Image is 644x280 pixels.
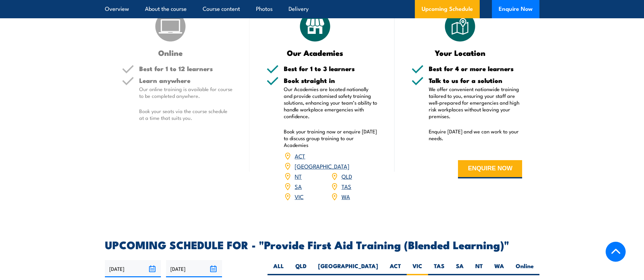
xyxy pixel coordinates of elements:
[290,262,312,275] label: QLD
[284,77,378,84] h5: Book straight in
[407,262,428,275] label: VIC
[139,86,233,99] p: Our online training is available for course to be completed anywhere.
[166,260,222,277] input: To date
[510,262,539,275] label: Online
[429,128,522,142] p: Enquire [DATE] and we can work to your needs.
[284,65,378,72] h5: Best for 1 to 3 learners
[295,152,305,160] a: ACT
[105,240,539,249] h2: UPCOMING SCHEDULE FOR - "Provide First Aid Training (Blended Learning)"
[429,86,522,120] p: We offer convenient nationwide training tailored to you, ensuring your staff are well-prepared fo...
[105,260,161,277] input: From date
[122,49,219,57] h3: Online
[139,108,233,121] p: Book your seats via the course schedule at a time that suits you.
[342,172,352,180] a: QLD
[284,128,378,148] p: Book your training now or enquire [DATE] to discuss group training to our Academies
[266,49,364,57] h3: Our Academies
[470,262,489,275] label: NT
[489,262,510,275] label: WA
[139,65,233,72] h5: Best for 1 to 12 learners
[295,182,302,190] a: SA
[384,262,407,275] label: ACT
[429,65,522,72] h5: Best for 4 or more learners
[342,182,351,190] a: TAS
[458,160,522,178] button: ENQUIRE NOW
[284,86,378,120] p: Our Academies are located nationally and provide customised safety training solutions, enhancing ...
[429,77,522,84] h5: Talk to us for a solution
[295,172,302,180] a: NT
[295,192,303,200] a: VIC
[139,77,233,84] h5: Learn anywhere
[312,262,384,275] label: [GEOGRAPHIC_DATA]
[450,262,470,275] label: SA
[268,262,290,275] label: ALL
[411,49,509,57] h3: Your Location
[342,192,350,200] a: WA
[428,262,450,275] label: TAS
[295,162,349,170] a: [GEOGRAPHIC_DATA]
